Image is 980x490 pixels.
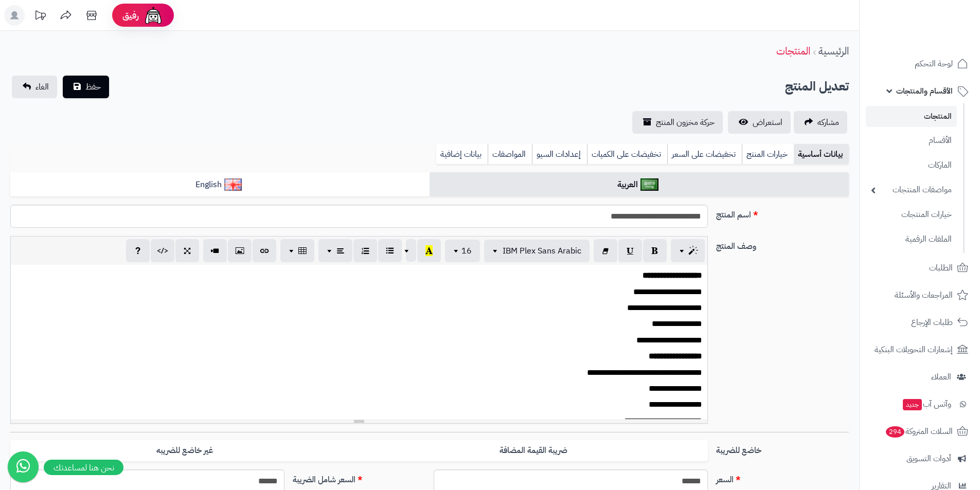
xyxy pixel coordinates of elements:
a: المراجعات والأسئلة [866,283,974,307]
a: إشعارات التحويلات البنكية [866,337,974,362]
span: السلات المتروكة [885,424,953,439]
img: العربية [640,178,658,191]
span: المراجعات والأسئلة [895,288,953,302]
span: 294 [886,426,904,438]
img: ai-face.png [143,5,164,26]
span: أدوات التسويق [906,451,951,466]
span: استعراض [753,116,782,129]
a: الطلبات [866,256,974,280]
span: وآتس آب [902,397,951,411]
label: غير خاضع للضريبه [10,440,359,461]
label: وصف المنتج [712,236,853,252]
a: الغاء [12,76,57,98]
a: وآتس آبجديد [866,392,974,416]
a: السلات المتروكة294 [866,419,974,444]
span: مشاركه [817,116,839,129]
a: مواصفات المنتجات [866,179,957,201]
a: العملاء [866,365,974,389]
label: خاضع للضريبة [712,440,853,457]
a: المواصفات [488,144,532,165]
a: إعدادات السيو [532,144,587,165]
button: IBM Plex Sans Arabic [484,240,590,262]
span: الطلبات [929,261,953,275]
a: استعراض [728,111,791,134]
span: حركة مخزون المنتج [656,116,715,129]
a: مشاركه [794,111,847,134]
span: جديد [903,399,922,410]
span: حفظ [85,81,101,93]
a: المنتجات [776,43,810,59]
a: الماركات [866,154,957,176]
label: السعر شامل الضريبة [289,469,430,486]
img: English [224,178,242,191]
a: طلبات الإرجاع [866,310,974,335]
span: لوحة التحكم [915,57,953,71]
a: English [10,172,430,197]
a: الأقسام [866,130,957,152]
a: المنتجات [866,106,957,127]
span: 16 [461,245,472,257]
a: تحديثات المنصة [27,5,53,28]
label: السعر [712,469,853,486]
a: الرئيسية [818,43,849,59]
span: العملاء [931,370,951,384]
span: IBM Plex Sans Arabic [503,245,581,257]
a: تخفيضات على الكميات [587,144,667,165]
label: ضريبة القيمة المضافة [359,440,708,461]
a: تخفيضات على السعر [667,144,742,165]
label: اسم المنتج [712,205,853,221]
button: حفظ [63,76,109,98]
a: العربية [430,172,849,197]
a: بيانات أساسية [794,144,849,165]
span: رفيق [122,9,139,22]
a: خيارات المنتجات [866,204,957,226]
a: الملفات الرقمية [866,228,957,250]
span: إشعارات التحويلات البنكية [875,342,953,357]
h2: تعديل المنتج [785,76,849,97]
button: 16 [445,240,480,262]
span: الأقسام والمنتجات [896,84,953,98]
a: أدوات التسويق [866,446,974,471]
a: بيانات إضافية [436,144,488,165]
span: طلبات الإرجاع [911,315,953,330]
a: لوحة التحكم [866,51,974,76]
a: حركة مخزون المنتج [632,111,723,134]
span: الغاء [35,81,49,93]
a: خيارات المنتج [742,144,794,165]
